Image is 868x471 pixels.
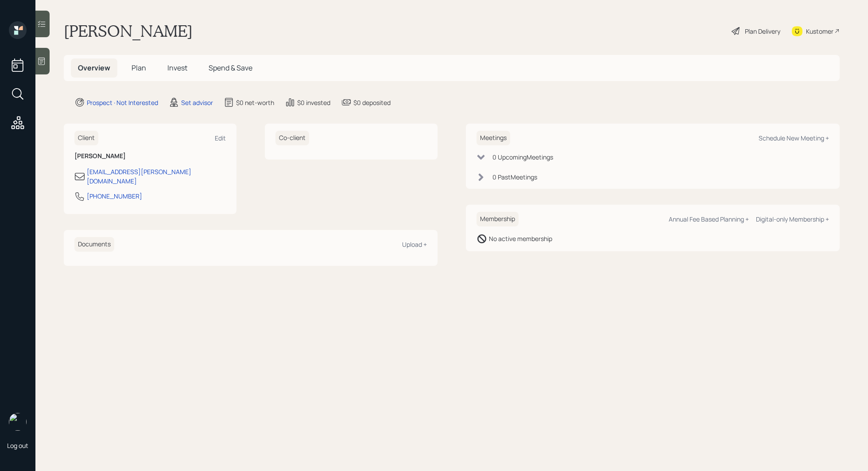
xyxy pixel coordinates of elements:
[236,98,274,107] div: $0 net-worth
[353,98,391,107] div: $0 deposited
[492,152,553,162] div: 0 Upcoming Meeting s
[489,234,552,243] div: No active membership
[7,441,28,450] div: Log out
[275,131,309,145] h6: Co-client
[756,215,829,223] div: Digital-only Membership +
[402,240,427,249] div: Upload +
[74,131,98,145] h6: Client
[87,98,158,107] div: Prospect · Not Interested
[669,215,749,223] div: Annual Fee Based Planning +
[209,63,252,73] span: Spend & Save
[74,152,226,160] h6: [PERSON_NAME]
[64,21,193,41] h1: [PERSON_NAME]
[74,237,114,252] h6: Documents
[78,63,110,73] span: Overview
[806,27,833,36] div: Kustomer
[9,413,27,431] img: retirable_logo.png
[492,172,537,182] div: 0 Past Meeting s
[215,134,226,142] div: Edit
[477,131,510,145] h6: Meetings
[87,191,142,201] div: [PHONE_NUMBER]
[132,63,146,73] span: Plan
[297,98,330,107] div: $0 invested
[477,212,519,226] h6: Membership
[181,98,213,107] div: Set advisor
[759,134,829,142] div: Schedule New Meeting +
[745,27,780,36] div: Plan Delivery
[167,63,187,73] span: Invest
[87,167,226,186] div: [EMAIL_ADDRESS][PERSON_NAME][DOMAIN_NAME]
